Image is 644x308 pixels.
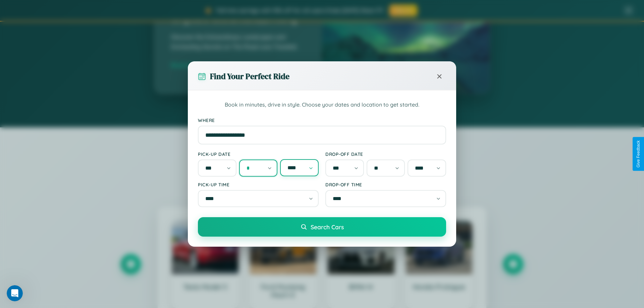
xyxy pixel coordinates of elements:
[198,217,446,237] button: Search Cars
[325,182,446,187] label: Drop-off Time
[311,223,344,231] span: Search Cars
[210,71,289,82] h3: Find Your Perfect Ride
[198,182,319,187] label: Pick-up Time
[198,101,446,109] p: Book in minutes, drive in style. Choose your dates and location to get started.
[325,151,446,157] label: Drop-off Date
[198,117,446,123] label: Where
[198,151,319,157] label: Pick-up Date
